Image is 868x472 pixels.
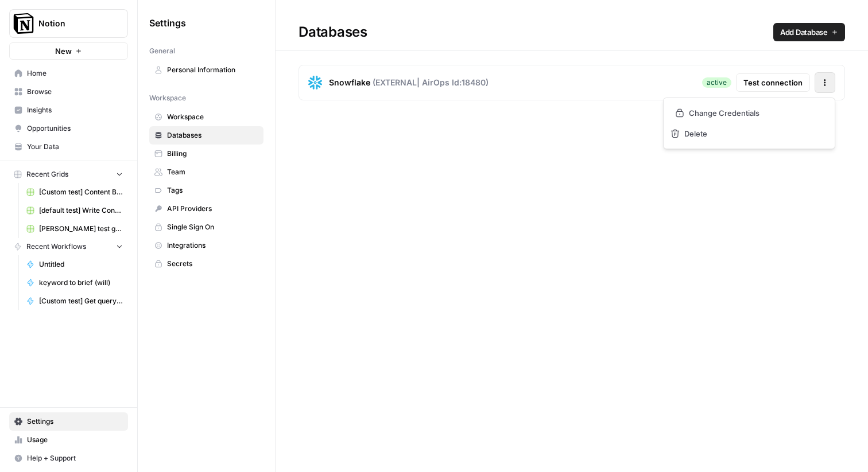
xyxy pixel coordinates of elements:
[149,218,263,236] a: Single Sign On
[149,126,263,145] a: Databases
[149,181,263,200] a: Tags
[26,169,68,180] span: Recent Grids
[27,105,123,115] span: Insights
[9,238,128,255] button: Recent Workflows
[21,292,128,310] a: [Custom test] Get query fanout from topic
[27,87,123,97] span: Browse
[149,236,263,255] a: Integrations
[167,167,258,177] span: Team
[149,46,175,56] span: General
[167,222,258,232] span: Single Sign On
[149,93,186,103] span: Workspace
[21,220,128,238] a: [PERSON_NAME] test grid
[668,103,830,123] a: Change Credentials
[9,9,128,38] button: Workspace: Notion
[9,166,128,183] button: Recent Grids
[21,201,128,220] a: [default test] Write Content Briefs
[39,205,123,216] span: [default test] Write Content Briefs
[736,73,810,92] button: Test connection
[9,64,128,83] a: Home
[55,45,72,57] span: New
[167,65,258,75] span: Personal Information
[27,142,123,152] span: Your Data
[21,183,128,201] a: [Custom test] Content Brief
[167,240,258,251] span: Integrations
[9,138,128,156] a: Your Data
[167,259,258,269] span: Secrets
[773,23,845,41] a: Add Database
[684,128,707,139] span: Delete
[149,163,263,181] a: Team
[21,255,128,274] a: Untitled
[27,435,123,445] span: Usage
[9,42,128,60] button: New
[39,259,123,270] span: Untitled
[149,16,186,30] span: Settings
[167,130,258,141] span: Databases
[27,68,123,79] span: Home
[702,77,731,88] div: active
[743,77,803,88] span: Test connection
[38,18,108,29] span: Notion
[27,416,123,427] span: Settings
[167,112,258,122] span: Workspace
[9,101,128,119] a: Insights
[149,200,263,218] a: API Providers
[9,412,128,431] a: Settings
[167,149,258,159] span: Billing
[149,255,263,273] a: Secrets
[9,119,128,138] a: Opportunities
[780,26,828,38] span: Add Database
[39,187,123,197] span: [Custom test] Content Brief
[39,224,123,234] span: [PERSON_NAME] test grid
[9,449,128,467] button: Help + Support
[149,108,263,126] a: Workspace
[27,453,123,463] span: Help + Support
[167,204,258,214] span: API Providers
[149,61,263,79] a: Personal Information
[21,274,128,292] a: keyword to brief (will)
[9,83,128,101] a: Browse
[373,77,489,88] span: ( EXTERNAL | AirOps Id: 18480 )
[149,145,263,163] a: Billing
[167,185,258,196] span: Tags
[329,77,370,88] span: Snowflake
[13,13,34,34] img: Notion Logo
[39,296,123,306] span: [Custom test] Get query fanout from topic
[9,431,128,449] a: Usage
[26,241,86,252] span: Recent Workflows
[39,278,123,288] span: keyword to brief (will)
[276,23,868,41] div: Databases
[689,107,759,119] span: Change Credentials
[27,123,123,134] span: Opportunities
